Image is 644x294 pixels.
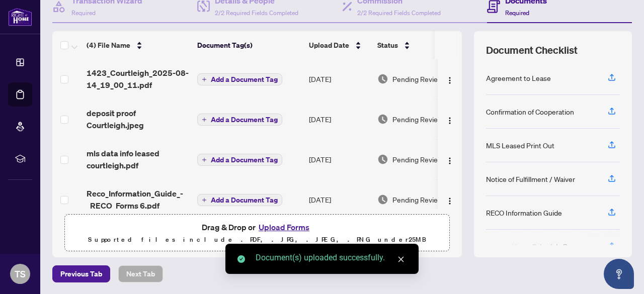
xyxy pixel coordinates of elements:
[237,255,245,263] span: check-circle
[211,116,278,123] span: Add a Document Tag
[215,9,298,17] span: 2/2 Required Fields Completed
[197,194,282,206] button: Add a Document Tag
[377,73,388,84] img: Document Status
[193,31,305,59] th: Document Tag(s)
[60,266,102,282] span: Previous Tab
[211,197,278,204] span: Add a Document Tag
[256,221,312,234] button: Upload Forms
[486,106,574,117] div: Confirmation of Cooperation
[8,8,32,26] img: logo
[305,179,373,220] td: [DATE]
[305,99,373,139] td: [DATE]
[305,59,373,99] td: [DATE]
[357,9,441,17] span: 2/2 Required Fields Completed
[71,234,443,246] p: Supported files include .PDF, .JPG, .JPEG, .PNG under 25 MB
[87,107,189,131] span: deposit proof Courtleigh.jpeg
[118,265,163,282] button: Next Tab
[442,111,458,127] button: Logo
[442,71,458,87] button: Logo
[197,113,282,126] button: Add a Document Tag
[446,197,454,205] img: Logo
[305,139,373,179] td: [DATE]
[604,259,634,289] button: Open asap
[486,140,554,151] div: MLS Leased Print Out
[392,73,443,84] span: Pending Review
[15,267,26,281] span: TS
[87,40,130,51] span: (4) File Name
[87,67,189,91] span: 1423_Courtleigh_2025-08-14_19_00_11.pdf
[197,114,282,126] button: Add a Document Tag
[442,191,458,208] button: Logo
[197,73,282,85] button: Add a Document Tag
[392,114,443,125] span: Pending Review
[87,187,189,212] span: Reco_Information_Guide_-_RECO_Forms 6.pdf
[486,173,575,184] div: Notice of Fulfillment / Waiver
[87,147,189,171] span: mls data info leased courtleigh.pdf
[83,31,193,59] th: (4) File Name
[505,9,529,17] span: Required
[486,43,578,57] span: Document Checklist
[446,157,454,165] img: Logo
[309,40,349,51] span: Upload Date
[395,254,407,265] a: Close
[442,151,458,167] button: Logo
[373,31,459,59] th: Status
[52,265,110,282] button: Previous Tab
[197,73,282,86] button: Add a Document Tag
[486,207,562,218] div: RECO Information Guide
[377,114,388,125] img: Document Status
[446,76,454,84] img: Logo
[202,117,207,122] span: plus
[197,154,282,166] button: Add a Document Tag
[377,40,398,51] span: Status
[202,157,207,162] span: plus
[65,215,449,252] span: Drag & Drop orUpload FormsSupported files include .PDF, .JPG, .JPEG, .PNG under25MB
[305,31,373,59] th: Upload Date
[211,76,278,83] span: Add a Document Tag
[377,154,388,165] img: Document Status
[202,198,207,203] span: plus
[202,77,207,82] span: plus
[392,154,443,165] span: Pending Review
[377,194,388,205] img: Document Status
[211,156,278,163] span: Add a Document Tag
[486,72,551,83] div: Agreement to Lease
[446,117,454,125] img: Logo
[71,9,96,17] span: Required
[202,221,312,234] span: Drag & Drop or
[397,256,405,263] span: close
[256,252,407,264] div: Document(s) uploaded successfully.
[392,194,443,205] span: Pending Review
